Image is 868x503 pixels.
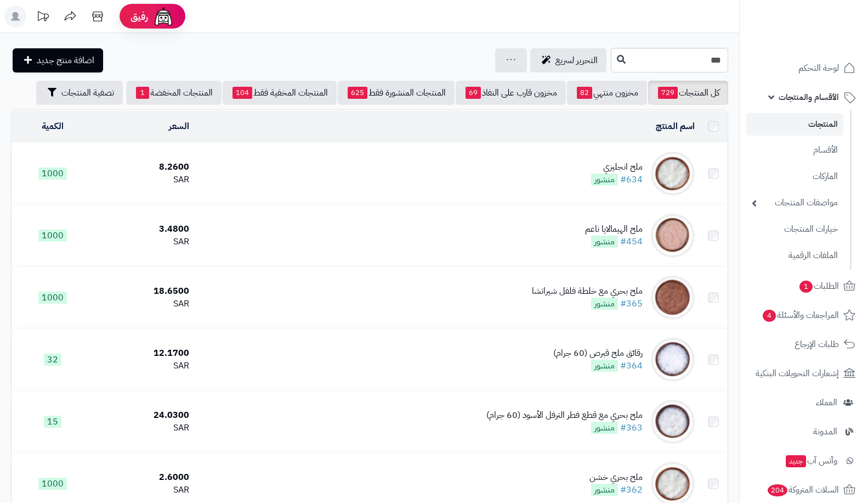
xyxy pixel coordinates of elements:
[338,81,455,105] a: المنتجات المنشورة فقط625
[13,48,103,72] a: اضافة منتج جديد
[746,165,843,188] a: الماركات
[651,338,695,382] img: رقائق ملح قبرص (60 جرام)
[152,5,174,27] img: ai-face.png
[466,87,481,99] span: 69
[169,120,189,133] a: السعر
[591,236,618,248] span: منشور
[98,360,190,372] div: SAR
[232,87,252,99] span: 104
[786,455,806,467] span: جديد
[553,347,643,360] div: رقائق ملح قبرص (60 جرام)
[813,424,837,439] span: المدونة
[762,309,776,322] span: 4
[798,278,839,294] span: الطلبات
[591,161,643,174] div: ملح انجليزي
[589,471,643,484] div: ملح بحري خشن
[746,302,861,328] a: المراجعات والأسئلة4
[795,337,839,352] span: طلبات الإرجاع
[61,86,114,99] span: تصفية المنتجات
[555,54,598,67] span: التحرير لسريع
[746,360,861,387] a: إشعارات التحويلات البنكية
[532,285,643,298] div: ملح بحري مع خلطة فلفل شيراتشا
[98,471,190,484] div: 2.6000
[38,478,67,490] span: 1000
[793,22,858,45] img: logo-2.png
[746,389,861,416] a: العملاء
[38,292,67,304] span: 1000
[37,54,94,67] span: اضافة منتج جديد
[456,81,566,105] a: مخزون قارب على النفاذ69
[656,120,695,133] a: اسم المنتج
[746,217,843,241] a: خيارات المنتجات
[756,366,839,381] span: إشعارات التحويلات البنكية
[29,5,56,30] a: تحديثات المنصة
[651,152,695,195] img: ملح انجليزي
[746,55,861,81] a: لوحة التحكم
[620,297,643,310] a: #365
[486,409,643,422] div: ملح بحري مع قطع فطر الترفل الأسود (60 جرام)
[38,167,67,180] span: 1000
[762,308,839,323] span: المراجعات والأسئلة
[348,87,367,99] span: 625
[98,347,190,360] div: 12.1700
[746,244,843,267] a: الملفات الرقمية
[44,416,61,428] span: 15
[98,285,190,298] div: 18.6500
[44,354,61,366] span: 32
[746,448,861,474] a: وآتس آبجديد
[620,359,643,372] a: #364
[98,298,190,310] div: SAR
[746,113,843,136] a: المنتجات
[36,81,123,105] button: تصفية المنتجات
[98,409,190,422] div: 24.0300
[746,273,861,299] a: الطلبات1
[577,87,592,99] span: 82
[816,395,837,410] span: العملاء
[620,421,643,434] a: #363
[591,484,618,496] span: منشور
[746,191,843,215] a: مواصفات المنتجات
[746,418,861,445] a: المدونة
[591,360,618,372] span: منشور
[591,174,618,186] span: منشور
[651,400,695,444] img: ملح بحري مع قطع فطر الترفل الأسود (60 جرام)
[785,453,837,468] span: وآتس آب
[767,482,839,498] span: السلات المتروكة
[651,214,695,258] img: ملح الهيمالايا ناعم
[746,477,861,503] a: السلات المتروكة204
[620,483,643,496] a: #362
[746,331,861,357] a: طلبات الإرجاع
[746,138,843,162] a: الأقسام
[651,276,695,320] img: ملح بحري مع خلطة فلفل شيراتشا
[767,484,788,496] span: 204
[98,236,190,248] div: SAR
[223,81,337,105] a: المنتجات المخفية فقط104
[98,223,190,236] div: 3.4800
[591,422,618,434] span: منشور
[591,298,618,310] span: منشور
[799,280,813,293] span: 1
[779,90,839,105] span: الأقسام والمنتجات
[620,235,643,248] a: #454
[136,87,149,99] span: 1
[98,484,190,496] div: SAR
[567,81,647,105] a: مخزون منتهي82
[98,161,190,174] div: 8.2600
[126,81,222,105] a: المنتجات المخفضة1
[585,223,643,236] div: ملح الهيمالايا ناعم
[658,87,678,99] span: 729
[42,120,64,133] a: الكمية
[530,48,606,72] a: التحرير لسريع
[98,174,190,186] div: SAR
[798,60,839,76] span: لوحة التحكم
[98,422,190,434] div: SAR
[648,81,728,105] a: كل المنتجات729
[131,10,148,23] span: رفيق
[620,173,643,186] a: #634
[38,230,67,242] span: 1000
